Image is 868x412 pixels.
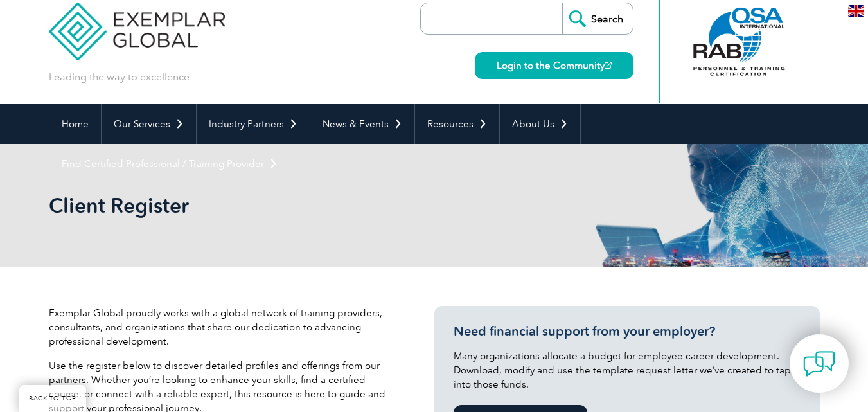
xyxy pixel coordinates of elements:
h3: Need financial support from your employer? [454,323,801,339]
input: Search [562,3,633,34]
img: en [848,5,864,17]
p: Many organizations allocate a budget for employee career development. Download, modify and use th... [454,349,801,391]
a: Industry Partners [197,104,310,144]
img: open_square.png [605,62,612,69]
a: Login to the Community [475,52,633,79]
h2: Client Register [49,195,589,216]
p: Leading the way to excellence [49,70,190,84]
p: Exemplar Global proudly works with a global network of training providers, consultants, and organ... [49,306,396,348]
a: Our Services [102,104,196,144]
a: Find Certified Professional / Training Provider [49,144,290,184]
a: News & Events [310,104,414,144]
a: BACK TO TOP [19,385,86,412]
a: Resources [415,104,499,144]
a: About Us [500,104,580,144]
img: contact-chat.png [803,348,835,380]
a: Home [49,104,101,144]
